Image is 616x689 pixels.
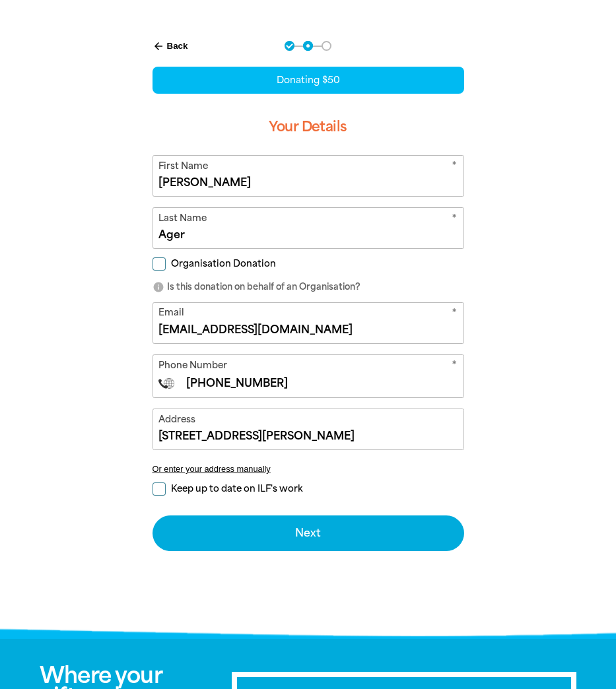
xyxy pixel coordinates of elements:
[153,482,166,496] input: Keep up to date on ILF's work
[452,358,457,375] i: Required
[171,257,276,270] span: Organisation Donation
[303,41,313,51] button: Navigate to step 2 of 3 to enter your details
[153,67,464,94] div: Donating $50
[171,482,302,495] span: Keep up to date on ILF's work
[153,515,464,551] button: Next
[153,107,464,147] h3: Your Details
[322,41,331,51] button: Navigate to step 3 of 3 to enter your payment details
[153,281,164,293] i: info
[147,35,193,57] button: Back
[153,257,166,271] input: Organisation Donation
[153,464,464,474] button: Or enter your address manually
[285,41,294,51] button: Navigate to step 1 of 3 to enter your donation amount
[153,40,164,52] i: arrow_back
[153,280,464,294] p: Is this donation on behalf of an Organisation?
